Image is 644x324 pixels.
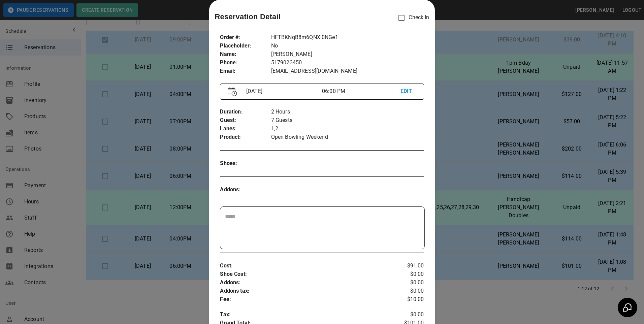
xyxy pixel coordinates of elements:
[271,67,424,75] p: [EMAIL_ADDRESS][DOMAIN_NAME]
[390,287,424,295] p: $0.00
[271,59,424,67] p: 5179023450
[271,125,424,133] p: 1,2
[390,270,424,279] p: $0.00
[215,11,281,22] p: Reservation Detail
[390,311,424,319] p: $0.00
[271,33,424,42] p: HFTBKNqB8m6QNXl0NGe1
[220,125,271,133] p: Lanes :
[220,262,390,270] p: Cost :
[220,50,271,59] p: Name :
[228,87,237,96] img: Vector
[220,108,271,116] p: Duration :
[220,133,271,141] p: Product :
[220,279,390,287] p: Addons :
[400,87,416,96] p: EDIT
[220,116,271,125] p: Guest :
[220,67,271,75] p: Email :
[220,33,271,42] p: Order # :
[322,87,400,95] p: 06:00 PM
[390,262,424,270] p: $91.00
[390,295,424,304] p: $10.00
[271,50,424,59] p: [PERSON_NAME]
[220,270,390,279] p: Shoe Cost :
[220,186,271,194] p: Addons :
[271,133,424,141] p: Open Bowling Weekend
[220,295,390,304] p: Fee :
[271,108,424,116] p: 2 Hours
[220,159,271,168] p: Shoes :
[220,287,390,295] p: Addons tax :
[394,11,429,25] p: Check In
[244,87,322,95] p: [DATE]
[220,59,271,67] p: Phone :
[271,42,424,50] p: No
[220,311,390,319] p: Tax :
[390,279,424,287] p: $0.00
[220,42,271,50] p: Placeholder :
[271,116,424,125] p: 7 Guests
